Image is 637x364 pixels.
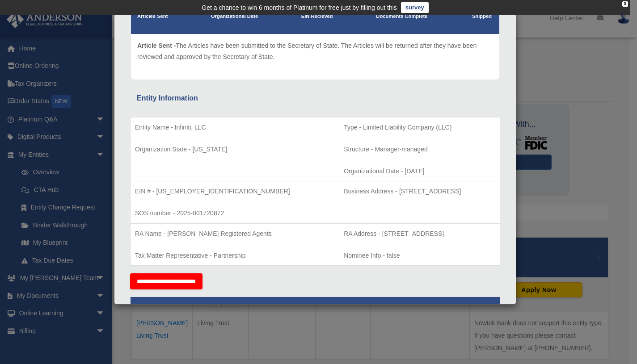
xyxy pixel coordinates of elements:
[202,2,397,13] div: Get a chance to win 6 months of Platinum for free just by filling out this
[344,186,495,197] p: Business Address - [STREET_ADDRESS]
[344,122,495,133] p: Type - Limited Liability Company (LLC)
[137,42,176,49] span: Article Sent -
[135,228,334,239] p: RA Name - [PERSON_NAME] Registered Agents
[135,186,334,197] p: EIN # - [US_EMPLOYER_IDENTIFICATION_NUMBER]
[471,12,493,21] p: Shipped
[301,12,333,21] p: EIN Recieved
[137,12,168,21] p: Articles Sent
[344,228,495,239] p: RA Address - [STREET_ADDRESS]
[622,1,628,7] div: close
[344,144,495,155] p: Structure - Manager-managed
[344,250,495,261] p: Nominee Info - false
[137,92,494,105] div: Entity Information
[135,250,334,261] p: Tax Matter Representative - Partnership
[344,166,495,177] p: Organizational Date - [DATE]
[135,144,334,155] p: Organization State - [US_STATE]
[131,297,500,319] th: Tax Information
[211,12,258,21] p: Organizational Date
[376,12,427,21] p: Documents Complete
[137,40,493,62] p: The Articles have been submitted to the Secretary of State. The Articles will be returned after t...
[401,2,429,13] a: survey
[135,208,334,219] p: SOS number - 2025-001720872
[135,122,334,133] p: Entity Name - Infiniti, LLC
